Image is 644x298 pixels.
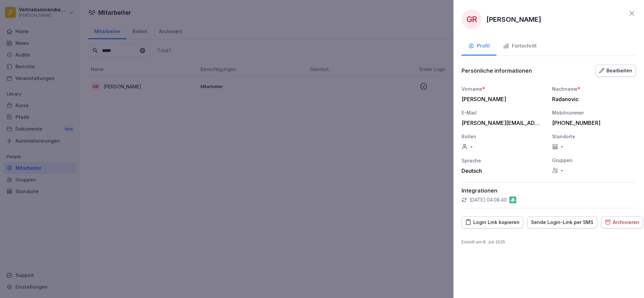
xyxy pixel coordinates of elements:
div: Login Link kopieren [465,219,520,226]
div: Nachname [552,85,636,92]
div: Deutsch [462,167,545,174]
img: gastromatic.png [509,197,516,203]
div: GR [462,9,482,29]
div: Gruppen [552,157,636,164]
p: Erstellt am : 8. Juli 2025 [462,239,636,245]
button: Login Link kopieren [462,216,523,228]
div: E-Mail [462,109,545,116]
button: Bearbeiten [595,65,636,77]
p: [DATE] 04:08:40 [470,197,507,203]
div: Fortschritt [503,42,537,50]
div: Profil [468,42,490,50]
p: [PERSON_NAME] [486,14,541,24]
div: - [552,167,636,174]
button: Sende Login-Link per SMS [527,216,597,228]
button: Profil [462,38,496,56]
div: [PERSON_NAME] [462,96,542,102]
div: Bearbeiten [599,67,632,74]
p: Persönliche informationen [462,67,532,74]
div: Rollen [462,133,545,140]
div: Vorname [462,85,545,92]
div: - [552,143,636,150]
div: Mobilnummer [552,109,636,116]
div: Sende Login-Link per SMS [531,219,593,226]
div: Standorte [552,133,636,140]
p: Integrationen [462,187,636,194]
div: - [462,143,545,150]
button: Fortschritt [496,38,543,56]
div: [PHONE_NUMBER] [552,120,633,126]
div: Radanovic [552,96,633,102]
button: Archivieren [601,216,643,228]
div: Archivieren [605,219,639,226]
div: Sprache [462,157,545,164]
div: [PERSON_NAME][EMAIL_ADDRESS][DOMAIN_NAME] [462,120,542,126]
